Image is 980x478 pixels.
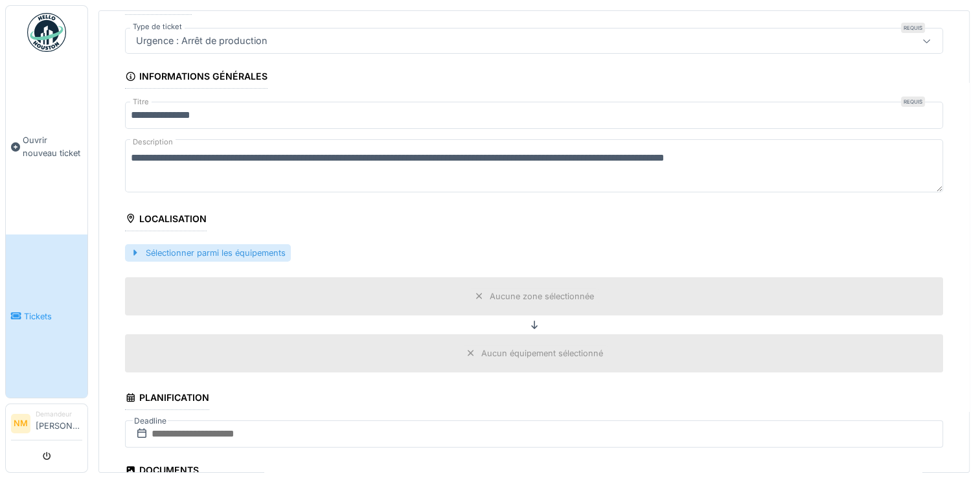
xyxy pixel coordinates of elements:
a: NM Demandeur[PERSON_NAME] [11,409,82,440]
img: Badge_color-CXgf-gQk.svg [27,13,66,52]
li: [PERSON_NAME] [36,409,82,437]
span: Ouvrir nouveau ticket [23,134,82,159]
div: Aucune zone sélectionnée [490,290,594,302]
div: Sélectionner parmi les équipements [125,244,291,262]
div: Demandeur [36,409,82,419]
div: Urgence : Arrêt de production [131,34,273,48]
a: Ouvrir nouveau ticket [6,59,87,234]
div: Aucun équipement sélectionné [481,347,603,359]
span: Tickets [24,310,82,323]
label: Description [130,134,176,150]
label: Deadline [133,414,168,428]
div: Localisation [125,209,207,231]
a: Tickets [6,234,87,398]
div: Requis [901,97,925,107]
div: Informations générales [125,67,268,89]
label: Titre [130,97,152,108]
li: NM [11,414,30,433]
div: Planification [125,388,209,410]
div: Requis [901,23,925,33]
label: Type de ticket [130,21,185,32]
